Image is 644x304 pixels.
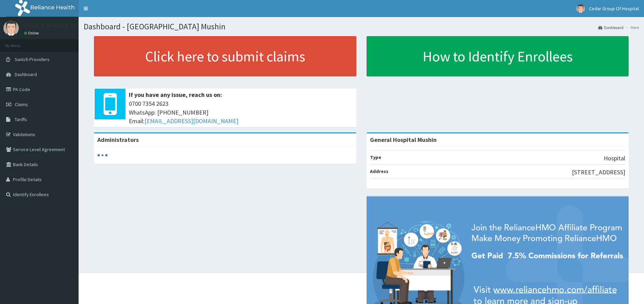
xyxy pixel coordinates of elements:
[624,25,639,30] li: Here
[3,20,19,36] img: User Image
[15,116,27,122] span: Tariffs
[589,5,639,12] span: Cedar Group Of Hospital
[370,136,437,144] strong: General Hospital Mushin
[24,22,88,28] p: General Hospital Mushin
[15,101,28,107] span: Claims
[129,91,222,99] b: If you have any issue, reach us on:
[576,4,585,13] img: User Image
[367,36,629,76] a: How to Identify Enrollees
[97,136,139,144] b: Administrators
[97,150,108,160] svg: audio-loading
[84,22,639,31] h1: Dashboard - [GEOGRAPHIC_DATA] Mushin
[604,154,625,163] p: Hospital
[15,56,50,62] span: Switch Providers
[145,117,238,125] a: [EMAIL_ADDRESS][DOMAIN_NAME]
[370,154,381,160] b: Type
[15,71,37,77] span: Dashboard
[129,99,353,126] span: 0700 7354 2623 WhatsApp: [PHONE_NUMBER] Email:
[370,168,388,174] b: Address
[572,168,625,177] p: [STREET_ADDRESS]
[598,25,624,30] a: Dashboard
[94,36,356,76] a: Click here to submit claims
[24,31,40,35] a: Online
